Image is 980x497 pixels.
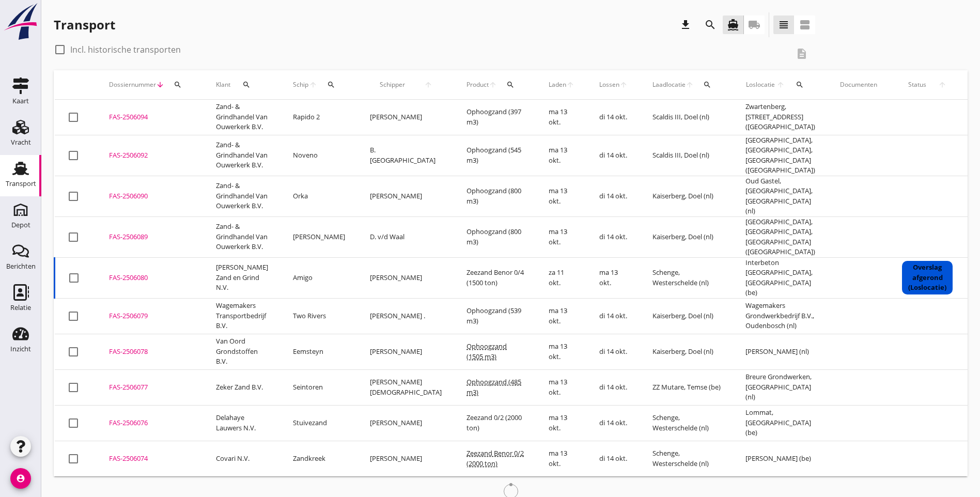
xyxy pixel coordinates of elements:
i: arrow_upward [309,81,318,89]
td: Kaiserberg, Doel (nl) [640,216,733,257]
td: Ophoogzand (800 m3) [454,216,536,257]
td: [PERSON_NAME] . [357,298,454,334]
td: Schenge, Westerschelde (nl) [640,405,733,441]
td: Kaiserberg, Doel (nl) [640,176,733,216]
td: Zand- & Grindhandel Van Ouwerkerk B.V. [204,176,281,216]
span: Lossen [599,80,619,89]
label: Incl. historische transporten [70,44,181,55]
td: [PERSON_NAME] [357,257,454,298]
td: Kaiserberg, Doel (nl) [640,298,733,334]
div: Documenten [840,80,877,89]
i: search [704,19,717,31]
td: [PERSON_NAME] (be) [733,441,828,476]
div: Relatie [10,304,31,311]
div: FAS-2506080 [109,273,191,283]
td: Interbeton [GEOGRAPHIC_DATA], [GEOGRAPHIC_DATA] (be) [733,257,828,298]
td: [GEOGRAPHIC_DATA], [GEOGRAPHIC_DATA], [GEOGRAPHIC_DATA] ([GEOGRAPHIC_DATA]) [733,135,828,176]
i: arrow_upward [619,81,628,89]
div: Transport [6,180,36,187]
i: search [327,81,335,89]
td: [PERSON_NAME] [357,176,454,216]
td: Ophoogzand (539 m3) [454,298,536,334]
td: [PERSON_NAME] (nl) [733,334,828,369]
i: arrow_upward [414,81,442,89]
td: Delahaye Lauwers N.V. [204,405,281,441]
td: [PERSON_NAME] [357,441,454,476]
div: Vracht [11,139,31,146]
td: Zeker Zand B.V. [204,369,281,405]
i: arrow_upward [489,81,497,89]
td: Ophoogzand (397 m3) [454,100,536,135]
i: arrow_upward [776,81,786,89]
td: di 14 okt. [587,298,640,334]
span: Product [466,80,489,89]
td: Scaldis III, Doel (nl) [640,100,733,135]
td: ma 13 okt. [536,369,587,405]
td: ma 13 okt. [536,135,587,176]
td: Van Oord Grondstoffen B.V. [204,334,281,369]
td: Ophoogzand (545 m3) [454,135,536,176]
td: [PERSON_NAME][DEMOGRAPHIC_DATA] [357,369,454,405]
i: arrow_upward [566,81,574,89]
span: Laadlocatie [652,80,686,89]
td: Ophoogzand (800 m3) [454,176,536,216]
i: local_shipping [748,19,760,31]
td: di 14 okt. [587,100,640,135]
td: Wagemakers Transportbedrijf B.V. [204,298,281,334]
td: di 14 okt. [587,176,640,216]
td: za 11 okt. [536,257,587,298]
td: Lommat, [GEOGRAPHIC_DATA] (be) [733,405,828,441]
div: FAS-2506090 [109,191,191,201]
td: ZZ Mutare, Temse (be) [640,369,733,405]
span: Laden [549,80,566,89]
span: Loslocatie [745,80,776,89]
div: FAS-2506089 [109,232,191,242]
i: search [242,81,251,89]
div: FAS-2506078 [109,347,191,357]
img: logo-small.a267ee39.svg [2,3,39,41]
td: [PERSON_NAME] [281,216,357,257]
td: di 14 okt. [587,135,640,176]
i: arrow_downward [156,81,164,89]
td: [PERSON_NAME] [357,100,454,135]
td: Zwartenberg, [STREET_ADDRESS] ([GEOGRAPHIC_DATA]) [733,100,828,135]
td: Zeezand Benor 0/4 (1500 ton) [454,257,536,298]
td: Stuivezand [281,405,357,441]
div: FAS-2506092 [109,150,191,161]
td: Amigo [281,257,357,298]
td: Zandkreek [281,441,357,476]
span: Zeezand Benor 0/2 (2000 ton) [466,448,524,468]
td: [PERSON_NAME] Zand en Grind N.V. [204,257,281,298]
td: D. v/d Waal [357,216,454,257]
i: search [796,81,804,89]
td: di 14 okt. [587,216,640,257]
div: FAS-2506079 [109,311,191,321]
td: ma 13 okt. [536,176,587,216]
td: Wagemakers Grondwerkbedrijf B.V., Oudenbosch (nl) [733,298,828,334]
td: [GEOGRAPHIC_DATA], [GEOGRAPHIC_DATA], [GEOGRAPHIC_DATA] ([GEOGRAPHIC_DATA]) [733,216,828,257]
td: ma 13 okt. [536,100,587,135]
div: Overslag afgerond (Loslocatie) [902,261,953,294]
td: ma 13 okt. [536,441,587,476]
div: Klant [216,72,268,97]
td: Oud Gastel, [GEOGRAPHIC_DATA], [GEOGRAPHIC_DATA] (nl) [733,176,828,216]
td: Breure Grondwerken, [GEOGRAPHIC_DATA] (nl) [733,369,828,405]
i: view_headline [777,19,790,31]
i: search [703,81,711,89]
td: Rapido 2 [281,100,357,135]
td: Orka [281,176,357,216]
td: Noveno [281,135,357,176]
td: ma 13 okt. [587,257,640,298]
td: Eemsteyn [281,334,357,369]
div: Kaart [12,98,29,104]
i: search [506,81,515,89]
div: Depot [11,222,30,228]
div: Transport [54,17,115,33]
td: ma 13 okt. [536,334,587,369]
i: arrow_upward [932,81,953,89]
span: Ophoogzand (1505 m3) [466,341,507,361]
span: Dossiernummer [109,80,156,89]
i: directions_boat [727,19,739,31]
td: Seintoren [281,369,357,405]
td: ma 13 okt. [536,216,587,257]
